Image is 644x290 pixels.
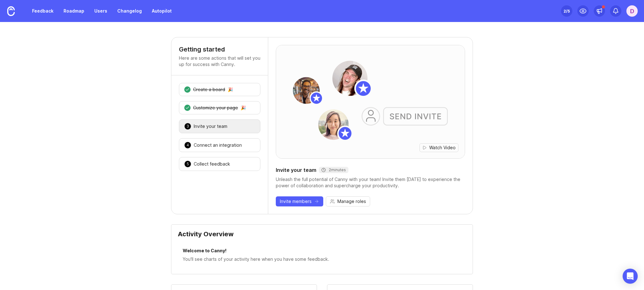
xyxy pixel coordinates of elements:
span: Manage roles [337,198,366,205]
button: Invite members [276,196,323,206]
div: Collect feedback [194,161,230,167]
div: 3 [184,123,191,130]
img: adding-teammates-hero-6aa462f7bf7d390bd558fc401672fc40.png [276,45,465,158]
a: Autopilot [148,5,175,17]
button: Manage roles [326,196,370,206]
div: 4 [184,142,191,149]
div: Invite your team [276,166,465,174]
button: Watch Video [419,143,458,152]
span: Invite members [280,198,312,205]
div: Activity Overview [178,231,466,242]
button: 2/5 [561,5,572,17]
div: Unleash the full potential of Canny with your team! Invite them [DATE] to experience the power of... [276,176,465,189]
span: Watch Video [429,145,456,151]
a: Roadmap [60,5,88,17]
div: Create a board [193,86,225,93]
div: You'll see charts of your activity here when you have some feedback. [183,256,461,263]
img: Canny Home [7,6,15,16]
div: 🎉 [228,87,233,92]
div: 2 /5 [563,7,570,15]
div: 🎉 [241,106,246,110]
div: Connect an integration [194,142,242,148]
a: Changelog [114,5,146,17]
div: Welcome to Canny! [183,247,461,256]
div: 5 [184,161,191,167]
p: Here are some actions that will set you up for success with Canny. [179,55,260,68]
div: 2 minutes [321,167,346,172]
div: Open Intercom Messenger [623,269,638,284]
a: Users [91,5,111,17]
button: D [626,5,638,17]
h4: Getting started [179,45,260,54]
div: Invite your team [194,123,227,129]
div: Customize your page [193,105,238,111]
a: Feedback [28,5,57,17]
